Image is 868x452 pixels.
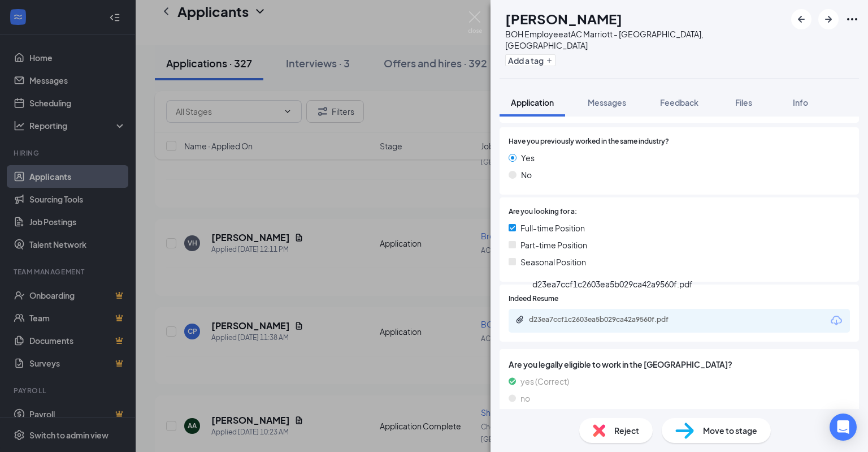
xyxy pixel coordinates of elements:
a: Paperclipd23ea7ccf1c2603ea5b029ca42a9560f.pdf [515,315,698,326]
span: Messages [588,97,626,107]
span: Files [735,97,752,107]
svg: Download [830,314,843,328]
div: Open Intercom Messenger [830,414,857,441]
span: Indeed Resume [509,294,558,304]
h1: [PERSON_NAME] [505,9,622,28]
span: Yes [521,152,535,164]
span: Are you looking for a: [509,206,577,217]
button: PlusAdd a tag [505,54,555,66]
span: yes (Correct) [520,375,569,388]
span: Info [793,97,808,107]
svg: ArrowRight [822,12,835,26]
button: ArrowRight [818,9,839,29]
div: BOH Employee at AC Marriott - [GEOGRAPHIC_DATA], [GEOGRAPHIC_DATA] [505,28,785,51]
span: Reject [614,424,639,437]
svg: Ellipses [845,12,859,26]
span: Part-time Position [520,239,587,251]
span: Feedback [660,97,698,107]
div: d23ea7ccf1c2603ea5b029ca42a9560f.pdf [529,315,687,324]
span: No [521,169,532,181]
div: d23ea7ccf1c2603ea5b029ca42a9560f.pdf [532,278,693,290]
button: ArrowLeftNew [791,9,811,29]
span: Seasonal Position [520,256,586,268]
span: Full-time Position [520,222,585,234]
svg: Plus [546,57,553,64]
span: Move to stage [703,424,757,437]
svg: ArrowLeftNew [795,12,808,26]
svg: Paperclip [515,315,524,324]
span: Have you previously worked in the same industry? [509,136,669,147]
span: Are you legally eligible to work in the [GEOGRAPHIC_DATA]? [509,358,850,371]
span: Application [511,97,554,107]
span: no [520,392,530,404]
